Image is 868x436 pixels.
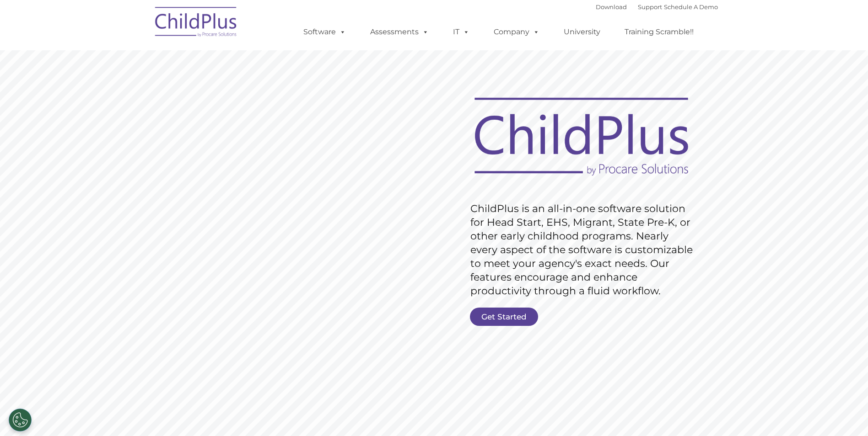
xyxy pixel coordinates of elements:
[294,23,355,41] a: Software
[615,23,703,41] a: Training Scramble!!
[444,23,479,41] a: IT
[664,3,718,11] a: Schedule A Demo
[470,308,538,326] a: Get Started
[555,23,609,41] a: University
[361,23,438,41] a: Assessments
[9,409,32,431] button: Cookies Settings
[596,3,718,11] font: |
[485,23,549,41] a: Company
[596,3,627,11] a: Download
[470,202,697,298] rs-layer: ChildPlus is an all-in-one software solution for Head Start, EHS, Migrant, State Pre-K, or other ...
[151,0,242,46] img: ChildPlus by Procare Solutions
[638,3,662,11] a: Support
